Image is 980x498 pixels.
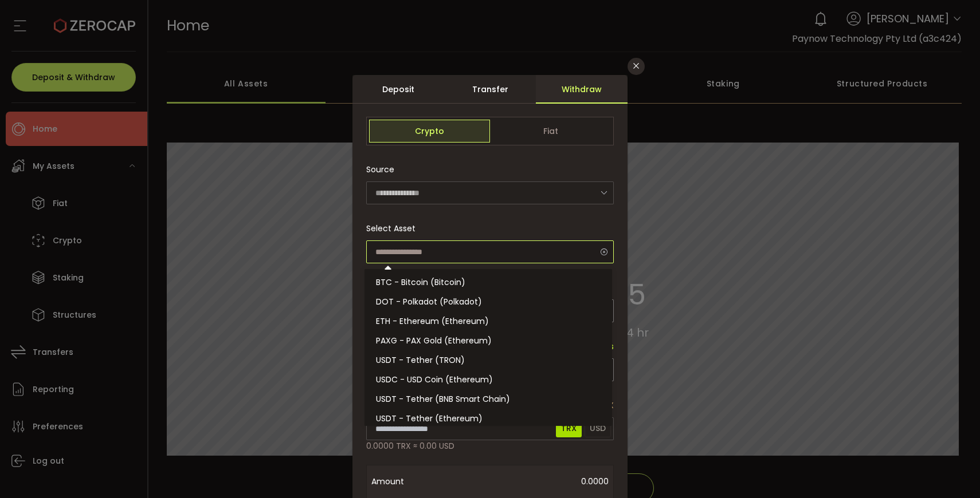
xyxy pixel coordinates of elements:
div: Transfer [444,75,536,104]
span: USDT - Tether (Ethereum) [376,413,483,424]
span: DOT - Polkadot (Polkadot) [376,296,482,307]
span: USDC - USD Coin (Ethereum) [376,374,493,385]
label: Select Asset [366,223,422,234]
span: Crypto [369,120,490,143]
span: 0.0000 [463,470,609,493]
button: Close [628,58,645,75]
span: 0.0000 TRX ≈ 0.00 USD [366,440,454,452]
span: Source [366,158,394,181]
div: Withdraw [536,75,628,104]
div: Deposit [352,75,444,104]
span: Fiat [490,120,611,143]
span: Amount [371,470,463,493]
span: USDT - Tether (BNB Smart Chain) [376,393,510,405]
span: PAXG - PAX Gold (Ethereum) [376,335,492,346]
span: USDT - Tether (TRON) [376,354,465,366]
span: ETH - Ethereum (Ethereum) [376,315,489,327]
iframe: Chat Widget [923,443,980,498]
span: USD [585,419,611,437]
span: BTC - Bitcoin (Bitcoin) [376,276,465,288]
span: TRX [556,419,582,437]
